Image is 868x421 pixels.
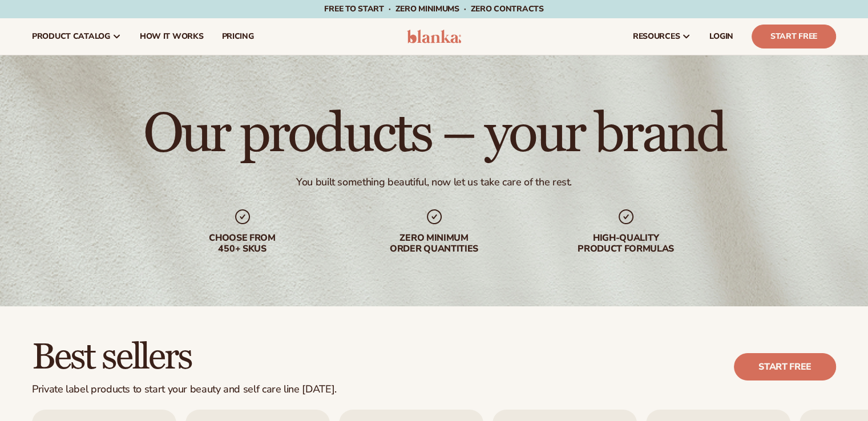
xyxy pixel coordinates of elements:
a: Start Free [752,25,836,48]
a: Start free [734,353,836,380]
span: Free to start · ZERO minimums · ZERO contracts [324,3,543,14]
a: resources [624,18,700,55]
div: Private label products to start your beauty and self care line [DATE]. [32,383,337,396]
span: How It Works [140,32,204,41]
span: LOGIN [709,32,733,41]
h1: Our products – your brand [143,107,725,162]
a: product catalog [23,18,131,55]
span: product catalog [32,32,110,41]
div: Zero minimum order quantities [361,233,507,254]
span: resources [633,32,680,41]
div: You built something beautiful, now let us take care of the rest. [296,176,572,189]
a: pricing [212,18,263,55]
img: logo [407,30,461,43]
div: Choose from 450+ Skus [169,233,316,254]
span: pricing [221,32,253,41]
div: High-quality product formulas [553,233,699,254]
a: LOGIN [700,18,742,55]
h2: Best sellers [32,338,337,377]
a: How It Works [131,18,213,55]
